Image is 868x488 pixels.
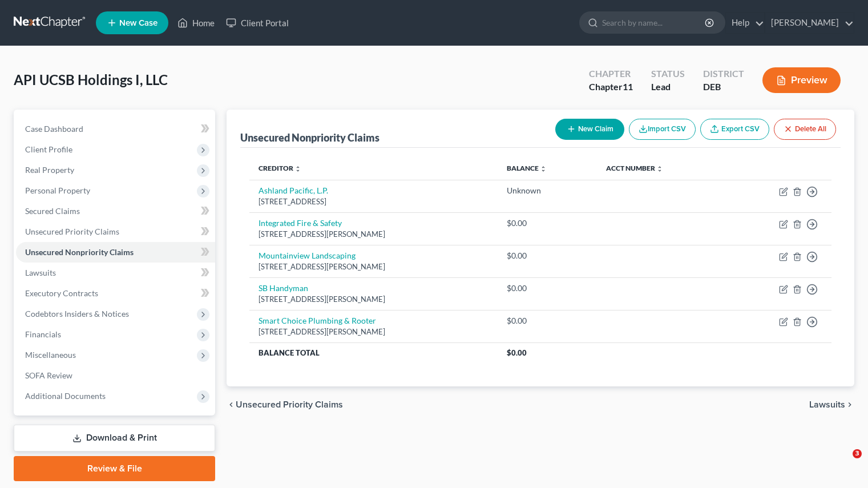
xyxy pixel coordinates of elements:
[259,196,488,207] div: [STREET_ADDRESS]
[507,348,527,357] span: $0.00
[507,315,588,326] div: $0.00
[606,164,663,172] a: Acct Number unfold_more
[227,400,236,409] i: chevron_left
[25,206,80,216] span: Secured Claims
[25,350,76,360] span: Miscellaneous
[259,316,376,325] a: Smart Choice Plumbing & Rooter
[16,365,215,386] a: SOFA Review
[809,400,845,409] span: Lawsuits
[16,283,215,304] a: Executory Contracts
[507,217,588,229] div: $0.00
[623,81,633,92] span: 11
[25,144,72,154] span: Client Profile
[25,391,106,401] span: Additional Documents
[14,456,215,481] a: Review & File
[259,229,488,240] div: [STREET_ADDRESS][PERSON_NAME]
[25,165,74,175] span: Real Property
[14,71,168,88] span: API UCSB Holdings I, LLC
[16,242,215,263] a: Unsecured Nonpriority Claims
[259,261,488,272] div: [STREET_ADDRESS][PERSON_NAME]
[540,166,547,172] i: unfold_more
[703,80,744,94] div: DEB
[25,247,134,257] span: Unsecured Nonpriority Claims
[119,19,158,27] span: New Case
[259,283,308,293] a: SB Handyman
[651,67,685,80] div: Status
[25,185,90,195] span: Personal Property
[765,13,854,33] a: [PERSON_NAME]
[762,67,841,93] button: Preview
[220,13,294,33] a: Client Portal
[853,449,862,458] span: 3
[16,201,215,221] a: Secured Claims
[555,119,624,140] button: New Claim
[809,400,854,409] button: Lawsuits chevron_right
[602,12,706,33] input: Search by name...
[25,124,83,134] span: Case Dashboard
[25,329,61,339] span: Financials
[259,218,342,228] a: Integrated Fire & Safety
[700,119,769,140] a: Export CSV
[507,283,588,294] div: $0.00
[726,13,764,33] a: Help
[25,227,119,236] span: Unsecured Priority Claims
[240,131,380,144] div: Unsecured Nonpriority Claims
[259,164,301,172] a: Creditor unfold_more
[656,166,663,172] i: unfold_more
[259,251,356,260] a: Mountainview Landscaping
[172,13,220,33] a: Home
[14,425,215,451] a: Download & Print
[507,164,547,172] a: Balance unfold_more
[845,400,854,409] i: chevron_right
[16,221,215,242] a: Unsecured Priority Claims
[16,119,215,139] a: Case Dashboard
[703,67,744,80] div: District
[25,370,72,380] span: SOFA Review
[25,268,56,277] span: Lawsuits
[507,250,588,261] div: $0.00
[259,185,328,195] a: Ashland Pacific, L.P.
[25,309,129,318] span: Codebtors Insiders & Notices
[16,263,215,283] a: Lawsuits
[259,326,488,337] div: [STREET_ADDRESS][PERSON_NAME]
[589,67,633,80] div: Chapter
[25,288,98,298] span: Executory Contracts
[589,80,633,94] div: Chapter
[259,294,488,305] div: [STREET_ADDRESS][PERSON_NAME]
[249,342,498,363] th: Balance Total
[651,80,685,94] div: Lead
[507,185,588,196] div: Unknown
[774,119,836,140] button: Delete All
[294,166,301,172] i: unfold_more
[629,119,696,140] button: Import CSV
[236,400,343,409] span: Unsecured Priority Claims
[227,400,343,409] button: chevron_left Unsecured Priority Claims
[829,449,857,477] iframe: Intercom live chat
